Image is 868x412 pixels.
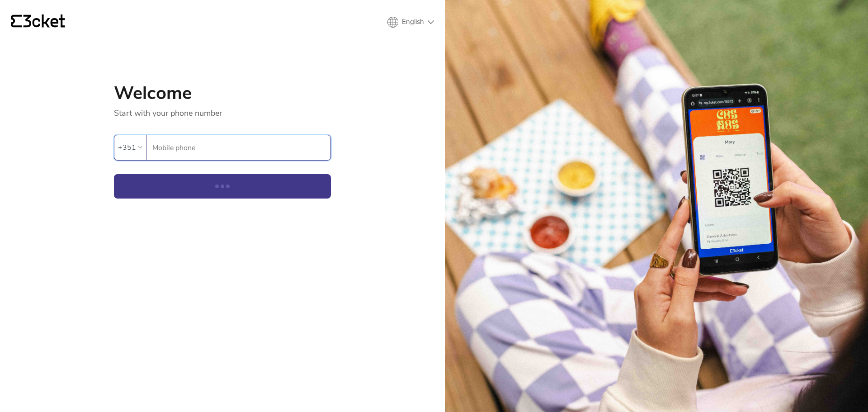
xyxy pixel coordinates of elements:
p: Start with your phone number [114,102,331,118]
div: +351 [118,141,136,154]
g: {' '} [11,15,22,28]
label: Mobile phone [146,135,330,161]
h1: Welcome [114,84,331,102]
button: Continue [114,174,331,199]
input: Mobile phone [152,135,330,160]
a: {' '} [11,14,65,30]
